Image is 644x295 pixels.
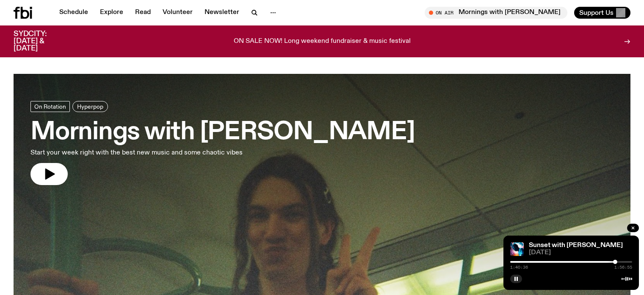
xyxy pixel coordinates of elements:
[158,7,198,19] a: Volunteer
[30,101,415,185] a: Mornings with [PERSON_NAME]Start your week right with the best new music and some chaotic vibes
[30,121,415,144] h3: Mornings with [PERSON_NAME]
[95,7,128,19] a: Explore
[425,7,567,19] button: On AirMornings with [PERSON_NAME]
[579,9,614,17] span: Support Us
[14,31,68,52] h3: SYDCITY: [DATE] & [DATE]
[529,242,623,249] a: Sunset with [PERSON_NAME]
[30,101,70,112] a: On Rotation
[574,7,630,19] button: Support Us
[72,101,108,112] a: Hyperpop
[199,7,244,19] a: Newsletter
[77,103,103,110] span: Hyperpop
[510,265,528,270] span: 1:40:36
[34,103,66,110] span: On Rotation
[130,7,156,19] a: Read
[510,242,524,256] img: Simon Caldwell stands side on, looking downwards. He has headphones on. Behind him is a brightly ...
[54,7,93,19] a: Schedule
[234,38,411,45] p: ON SALE NOW! Long weekend fundraiser & music festival
[30,148,247,158] p: Start your week right with the best new music and some chaotic vibes
[614,265,632,270] span: 1:56:55
[529,250,632,256] span: [DATE]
